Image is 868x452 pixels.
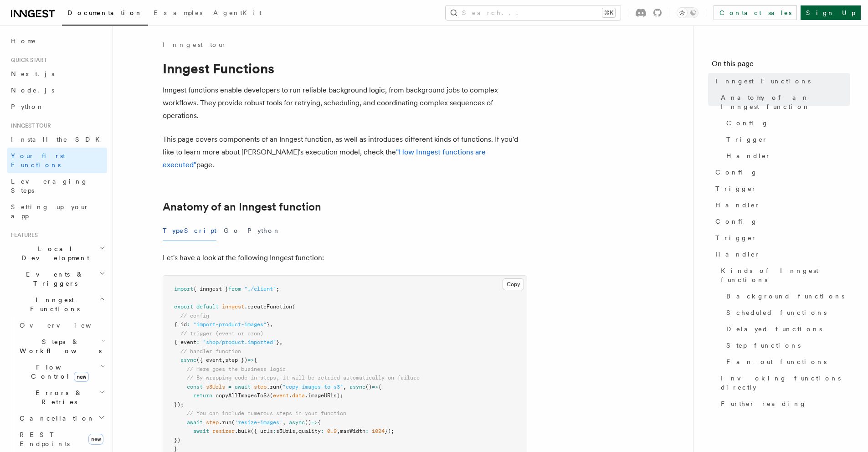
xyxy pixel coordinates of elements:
[11,70,54,77] span: Next.js
[292,392,305,399] span: data
[180,313,209,319] span: // config
[11,152,65,169] span: Your first Functions
[712,213,850,230] a: Config
[196,357,222,363] span: ({ event
[723,354,850,370] a: Fan-out functions
[174,321,187,328] span: { id
[187,384,203,390] span: const
[193,286,228,292] span: { inngest }
[276,428,295,434] span: s3Urls
[213,9,262,16] span: AgentKit
[235,428,251,434] span: .bulk
[7,66,107,82] a: Next.js
[717,370,850,395] a: Invoking functions directly
[212,428,235,434] span: resizer
[721,399,806,408] span: Further reading
[712,164,850,180] a: Config
[7,33,107,49] a: Home
[11,136,105,143] span: Install the SDK
[321,428,324,434] span: :
[254,357,257,363] span: {
[187,321,190,328] span: :
[163,60,527,77] h1: Inngest Functions
[235,384,251,390] span: await
[7,295,98,313] span: Inngest Functions
[282,419,286,426] span: ,
[7,292,107,317] button: Inngest Functions
[298,428,321,434] span: quality
[714,5,797,20] a: Contact sales
[7,148,107,173] a: Your first Functions
[174,286,193,292] span: import
[16,385,107,410] button: Errors & Retries
[715,184,757,193] span: Trigger
[154,9,202,16] span: Examples
[267,384,279,390] span: .run
[163,133,527,171] p: This page covers components of an Inngest function, as well as introduces different kinds of func...
[11,103,44,110] span: Python
[385,428,394,434] span: });
[717,395,850,412] a: Further reading
[67,9,143,16] span: Documentation
[712,197,850,213] a: Handler
[677,7,699,18] button: Toggle dark mode
[267,321,270,328] span: }
[311,419,318,426] span: =>
[222,357,225,363] span: ,
[193,321,267,328] span: "import-product-images"
[16,337,102,355] span: Steps & Workflows
[712,246,850,262] a: Handler
[11,87,54,94] span: Node.js
[365,384,372,390] span: ()
[174,446,177,452] span: }
[289,392,292,399] span: .
[247,221,281,241] button: Python
[74,372,89,382] span: new
[180,348,241,354] span: // handler function
[88,434,103,445] span: new
[726,292,844,301] span: Background functions
[723,337,850,354] a: Step functions
[163,84,527,122] p: Inngest functions enable developers to run reliable background logic, from background jobs to com...
[224,221,240,241] button: Go
[7,173,107,199] a: Leveraging Steps
[174,401,184,408] span: });
[717,262,850,288] a: Kinds of Inngest functions
[7,244,99,262] span: Local Development
[723,148,850,164] a: Handler
[276,286,279,292] span: ;
[343,384,346,390] span: ,
[372,384,378,390] span: =>
[174,303,193,310] span: export
[721,266,850,284] span: Kinds of Inngest functions
[16,410,107,426] button: Cancellation
[712,58,850,73] h4: On this page
[318,419,321,426] span: {
[163,200,321,213] a: Anatomy of an Inngest function
[16,414,95,423] span: Cancellation
[715,168,758,177] span: Config
[254,384,267,390] span: step
[235,419,282,426] span: 'resize-images'
[378,384,381,390] span: {
[196,303,219,310] span: default
[180,357,196,363] span: async
[712,230,850,246] a: Trigger
[726,151,771,160] span: Handler
[244,303,292,310] span: .createFunction
[715,200,760,210] span: Handler
[11,178,88,194] span: Leveraging Steps
[721,374,850,392] span: Invoking functions directly
[228,286,241,292] span: from
[16,388,99,406] span: Errors & Retries
[7,231,38,239] span: Features
[715,250,760,259] span: Handler
[203,339,276,345] span: "shop/product.imported"
[602,8,615,17] kbd: ⌘K
[244,286,276,292] span: "./client"
[726,118,769,128] span: Config
[273,428,276,434] span: :
[295,428,298,434] span: ,
[187,410,346,416] span: // You can include numerous steps in your function
[7,270,99,288] span: Events & Triggers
